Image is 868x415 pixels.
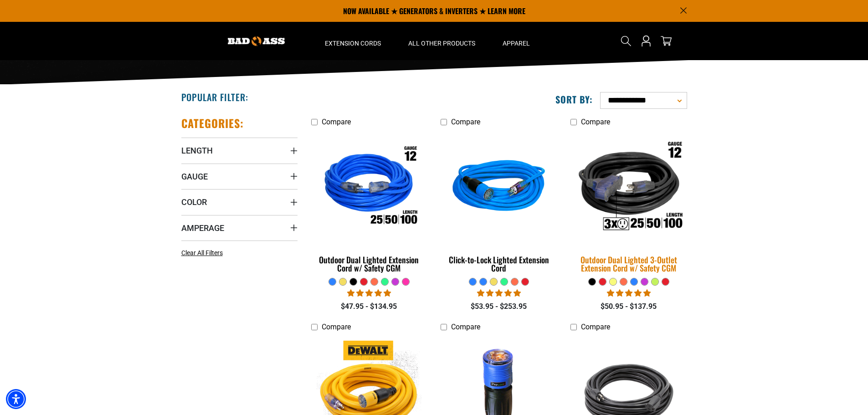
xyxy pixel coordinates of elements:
div: Outdoor Dual Lighted Extension Cord w/ Safety CGM [311,256,427,272]
span: Compare [581,323,610,331]
a: Outdoor Dual Lighted 3-Outlet Extension Cord w/ Safety CGM Outdoor Dual Lighted 3-Outlet Extensio... [570,131,687,277]
span: 4.81 stars [347,289,391,297]
span: Length [181,145,213,156]
span: 4.80 stars [607,289,651,297]
summary: Color [181,189,298,215]
img: Bad Ass Extension Cords [228,36,285,46]
div: Accessibility Menu [6,389,26,409]
img: Outdoor Dual Lighted Extension Cord w/ Safety CGM [312,135,426,240]
summary: Extension Cords [311,22,395,60]
a: Clear All Filters [181,248,226,258]
div: $47.95 - $134.95 [311,301,427,312]
a: Open this option [639,22,653,60]
span: Compare [451,118,480,126]
a: blue Click-to-Lock Lighted Extension Cord [441,131,557,277]
span: Apparel [503,39,530,47]
span: Gauge [181,171,208,182]
summary: Amperage [181,215,298,241]
span: Extension Cords [325,39,381,47]
div: $50.95 - $137.95 [570,301,687,312]
div: $53.95 - $253.95 [441,301,557,312]
summary: All Other Products [395,22,489,60]
div: Outdoor Dual Lighted 3-Outlet Extension Cord w/ Safety CGM [570,256,687,272]
span: Compare [581,118,610,126]
label: Sort by: [555,93,593,105]
img: Outdoor Dual Lighted 3-Outlet Extension Cord w/ Safety CGM [565,129,693,246]
span: Color [181,197,207,207]
span: Compare [322,323,351,331]
span: 4.87 stars [477,289,521,297]
a: cart [659,36,673,46]
span: Amperage [181,223,224,233]
a: Outdoor Dual Lighted Extension Cord w/ Safety CGM Outdoor Dual Lighted Extension Cord w/ Safety CGM [311,131,427,277]
h2: Popular Filter: [181,91,248,103]
summary: Length [181,138,298,163]
h2: Categories: [181,116,244,130]
span: Clear All Filters [181,249,223,256]
span: All Other Products [408,39,475,47]
img: blue [442,135,556,240]
span: Compare [322,118,351,126]
summary: Apparel [489,22,544,60]
summary: Search [619,34,633,48]
div: Click-to-Lock Lighted Extension Cord [441,256,557,272]
summary: Gauge [181,164,298,189]
span: Compare [451,323,480,331]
